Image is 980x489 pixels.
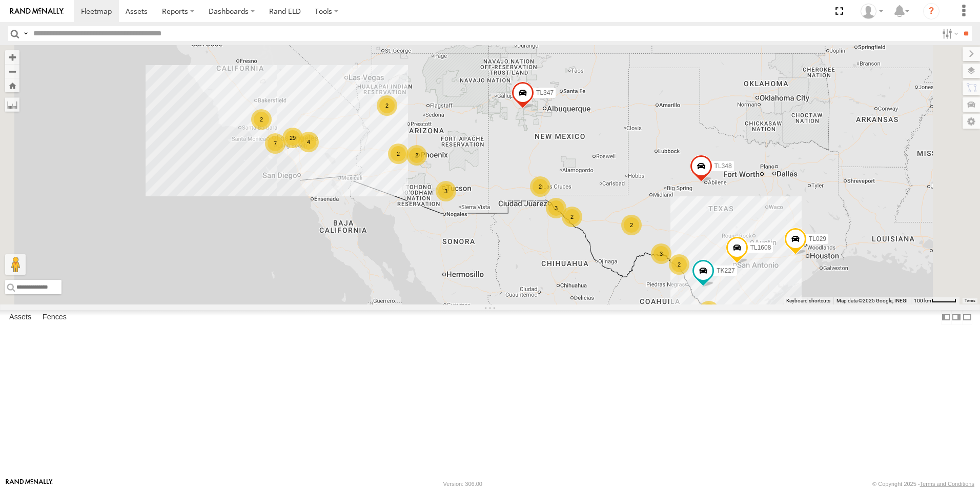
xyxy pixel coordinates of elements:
[388,144,409,164] div: 2
[951,310,962,325] label: Dock Summary Table to the Right
[5,254,26,275] button: Drag Pegman onto the map to open Street View
[251,109,272,130] div: 2
[809,236,826,243] span: TL029
[717,268,734,275] span: TK227
[938,26,960,41] label: Search Filter Options
[377,95,397,116] div: 2
[5,50,19,64] button: Zoom in
[699,301,719,321] div: 10
[714,162,732,170] span: TL348
[265,133,285,154] div: 7
[941,310,951,325] label: Dock Summary Table to the Left
[22,26,30,41] label: Search Query
[536,89,554,96] span: TL347
[5,97,19,112] label: Measure
[750,244,771,251] span: TL1608
[10,8,64,15] img: rand-logo.svg
[872,481,974,487] div: © Copyright 2025 -
[5,64,19,78] button: Zoom out
[920,481,974,487] a: Terms and Conditions
[443,481,482,487] div: Version: 306.00
[836,298,908,303] span: Map data ©2025 Google, INEGI
[857,4,887,19] div: Daniel Del Muro
[962,310,972,325] label: Hide Summary Table
[669,254,689,275] div: 2
[546,198,566,218] div: 3
[5,78,19,92] button: Zoom Home
[923,3,940,19] i: ?
[963,114,980,129] label: Map Settings
[621,215,642,235] div: 2
[4,310,36,324] label: Assets
[562,207,582,227] div: 2
[786,297,830,304] button: Keyboard shortcuts
[911,297,959,304] button: Map Scale: 100 km per 45 pixels
[406,145,427,166] div: 2
[965,299,975,303] a: Terms
[914,298,931,303] span: 100 km
[298,132,319,152] div: 4
[6,479,53,489] a: Visit our Website
[282,128,303,148] div: 29
[651,243,671,264] div: 3
[37,310,72,324] label: Fences
[436,181,456,201] div: 3
[530,176,550,197] div: 2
